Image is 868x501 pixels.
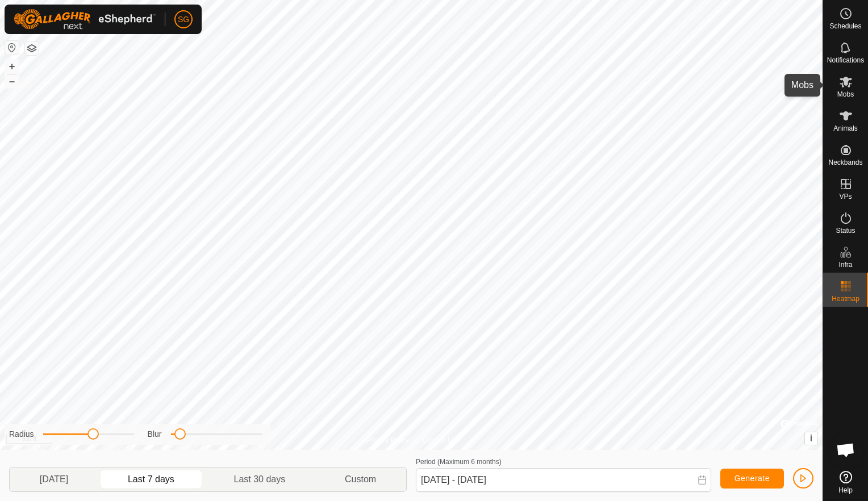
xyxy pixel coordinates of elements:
span: Help [838,487,853,494]
button: Reset Map [5,41,19,55]
label: Blur [148,428,162,440]
span: Infra [838,261,852,268]
span: Status [836,227,855,234]
span: SG [178,14,189,26]
a: Contact Us [423,435,456,445]
label: Period (Maximum 6 months) [416,458,502,466]
span: i [810,433,812,443]
button: – [5,74,19,88]
span: Animals [833,125,858,132]
label: Radius [9,428,34,440]
span: Custom [345,473,376,486]
a: Help [823,466,868,498]
button: Map Layers [25,41,39,55]
span: Generate [735,474,770,483]
button: i [805,432,817,445]
span: VPs [839,193,852,200]
span: Neckbands [828,159,862,166]
span: Last 7 days [128,473,174,486]
span: Last 30 days [234,473,286,486]
a: Privacy Policy [366,435,409,445]
div: Open chat [829,433,863,467]
span: Heatmap [832,295,859,302]
span: Mobs [837,91,854,98]
span: Schedules [829,23,861,30]
img: Gallagher Logo [14,9,156,30]
button: + [5,60,19,73]
span: Notifications [827,57,864,64]
button: Generate [720,469,784,489]
span: [DATE] [40,473,68,486]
